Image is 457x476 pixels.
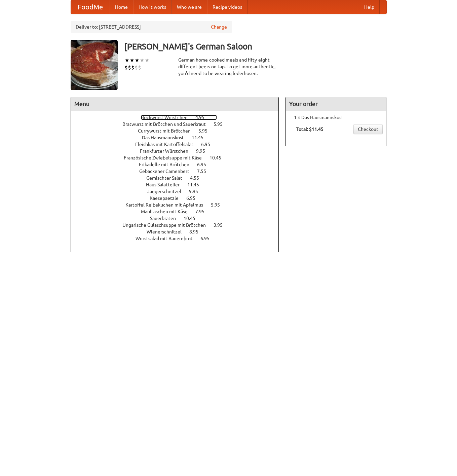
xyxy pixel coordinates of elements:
[147,229,211,234] a: Wienerschnitzel 8.95
[139,162,219,167] a: Frikadelle mit Brötchen 6.95
[135,142,200,147] span: Fleishkas mit Kartoffelsalat
[136,236,222,241] a: Wurstsalad mit Bauernbrot 6.95
[150,195,185,201] span: Kaesepaetzle
[196,148,212,154] span: 9.95
[146,175,212,181] a: Gemischter Salat 4.55
[147,189,188,194] span: Jaegerschnitzel
[286,97,386,111] h4: Your order
[71,97,279,111] h4: Menu
[146,182,186,187] span: Haus Salatteller
[125,202,232,208] a: Kartoffel Reibekuchen mit Apfelmus 5.95
[124,40,387,53] h3: [PERSON_NAME]'s German Saloon
[129,57,135,64] li: ★
[71,0,110,14] a: FoodMe
[141,209,194,214] span: Maultaschen mit Käse
[140,148,195,154] span: Frankfurter Würstchen
[135,64,138,71] li: $
[124,155,208,160] span: Französische Zwiebelsuppe mit Käse
[135,142,223,147] a: Fleishkas mit Kartoffelsalat 6.95
[71,40,118,90] img: angular.jpg
[124,64,128,71] li: $
[138,128,197,134] span: Currywurst mit Brötchen
[133,0,172,14] a: How it works
[145,57,150,64] li: ★
[147,189,211,194] a: Jaegerschnitzel 9.95
[142,135,191,140] span: Das Hausmannskost
[141,209,217,214] a: Maultaschen mit Käse 7.95
[172,0,207,14] a: Who we are
[139,169,196,174] span: Gebackener Camenbert
[122,121,213,127] span: Bratwurst mit Brötchen und Sauerkraut
[136,236,199,241] span: Wurstsalad mit Bauernbrot
[198,128,214,134] span: 5.95
[124,155,234,160] a: Französische Zwiebelsuppe mit Käse 10.45
[71,21,232,33] div: Deliver to: [STREET_ADDRESS]
[289,114,383,121] li: 1 × Das Hausmannskost
[128,64,131,71] li: $
[195,115,211,120] span: 4.95
[184,216,202,221] span: 10.45
[211,202,227,208] span: 5.95
[359,0,380,14] a: Help
[138,128,220,134] a: Currywurst mit Brötchen 5.95
[195,209,211,214] span: 7.95
[210,155,228,160] span: 10.45
[296,126,323,132] b: Total: $11.45
[150,216,183,221] span: Sauerbraten
[140,57,145,64] li: ★
[124,57,129,64] li: ★
[139,162,196,167] span: Frikadelle mit Brötchen
[200,236,216,241] span: 6.95
[138,64,141,71] li: $
[122,121,235,127] a: Bratwurst mit Brötchen und Sauerkraut 5.95
[187,182,206,187] span: 11.45
[146,175,189,181] span: Gemischter Salat
[146,182,212,187] a: Haus Salatteller 11.45
[189,189,205,194] span: 9.95
[139,169,219,174] a: Gebackener Camenbert 7.55
[189,229,205,234] span: 8.95
[192,135,210,140] span: 11.45
[140,148,218,154] a: Frankfurter Würstchen 9.95
[135,57,140,64] li: ★
[141,115,217,120] a: Bockwurst Würstchen 4.95
[190,175,206,181] span: 4.55
[131,64,135,71] li: $
[178,57,279,77] div: German home-cooked meals and fifty-eight different beers on tap. To get more authentic, you'd nee...
[141,115,194,120] span: Bockwurst Würstchen
[150,216,208,221] a: Sauerbraten 10.45
[197,169,213,174] span: 7.55
[150,195,208,201] a: Kaesepaetzle 6.95
[122,222,213,228] span: Ungarische Gulaschsuppe mit Brötchen
[211,24,227,30] a: Change
[201,142,217,147] span: 6.95
[110,0,133,14] a: Home
[214,222,229,228] span: 3.95
[207,0,247,14] a: Recipe videos
[197,162,213,167] span: 6.95
[186,195,202,201] span: 6.95
[147,229,188,234] span: Wienerschnitzel
[122,222,235,228] a: Ungarische Gulaschsuppe mit Brötchen 3.95
[353,124,383,134] a: Checkout
[214,121,229,127] span: 5.95
[125,202,210,208] span: Kartoffel Reibekuchen mit Apfelmus
[142,135,216,140] a: Das Hausmannskost 11.45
